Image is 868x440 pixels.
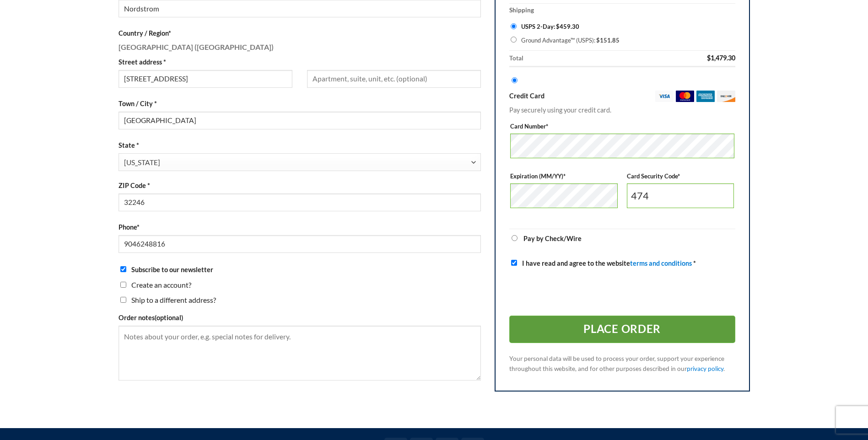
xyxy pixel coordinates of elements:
label: Town / City [119,98,481,109]
input: Ship to a different address? [120,297,126,303]
th: Total [509,50,674,67]
th: Shipping [509,4,735,16]
label: ZIP Code [119,180,481,191]
input: I have read and agree to the websiteterms and conditions * [511,259,517,265]
label: Card Number [510,122,734,131]
img: visa [655,91,674,102]
label: Phone [119,222,481,232]
span: Ship to a different address? [131,295,216,304]
input: Apartment, suite, unit, etc. (optional) [307,70,481,88]
p: Your personal data will be used to process your order, support your experience throughout this we... [509,354,735,374]
span: Subscribe to our newsletter [131,266,213,274]
label: Ground Advantage™ (USPS): [521,33,734,47]
img: mastercard [676,91,694,102]
img: amex [696,91,715,102]
input: Create an account? [120,282,126,288]
bdi: 459.30 [556,22,579,30]
span: Florida [124,154,470,172]
input: House number and street name [119,70,292,88]
a: privacy policy [687,365,723,372]
span: $ [707,54,711,62]
label: USPS 2-Day: [521,20,734,33]
label: Card Security Code [627,172,734,181]
span: State [119,153,481,171]
strong: [GEOGRAPHIC_DATA] ([GEOGRAPHIC_DATA]) [119,43,274,51]
span: $ [596,36,600,43]
label: Country / Region [119,28,481,38]
fieldset: Payment Info [510,118,734,221]
label: Order notes [119,312,481,323]
span: Create an account? [131,280,191,289]
label: Street address [119,57,292,67]
button: Place order [509,315,735,343]
bdi: 1,479.30 [707,54,735,62]
span: $ [556,22,560,30]
span: (optional) [155,314,183,322]
label: Credit Card [509,91,735,102]
input: CSC [627,183,734,208]
label: Pay by Check/Wire [523,234,582,242]
img: discover [717,91,735,102]
p: Pay securely using your credit card. [509,104,735,115]
span: I have read and agree to the website [522,259,692,267]
label: Expiration (MM/YY) [510,172,618,181]
label: State [119,140,481,150]
iframe: reCAPTCHA [509,275,648,311]
input: Subscribe to our newsletter [120,266,126,272]
bdi: 151.85 [596,36,620,43]
a: terms and conditions [630,259,692,267]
